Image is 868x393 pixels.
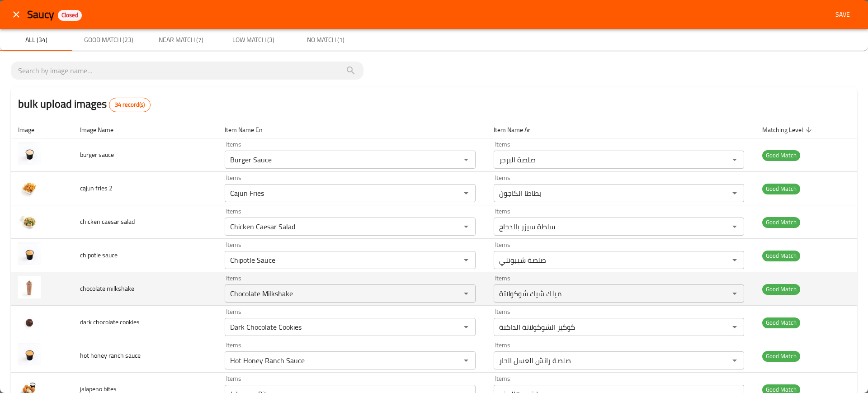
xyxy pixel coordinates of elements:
[295,34,356,46] span: No Match (1)
[18,309,41,332] img: dark chocolate cookies
[460,354,472,367] button: Open
[80,249,118,261] span: chipotle sauce
[728,153,741,166] button: Open
[80,283,134,294] span: chocolate milkshake
[58,11,82,19] span: Closed
[27,4,54,24] span: Saucy
[762,124,815,135] span: Matching Level
[18,142,41,165] img: burger sauce
[728,254,741,266] button: Open
[762,284,800,294] span: Good Match
[5,34,67,46] span: All (34)
[80,350,141,361] span: hot honey ranch sauce
[80,182,113,194] span: cajun fries 2
[762,217,800,227] span: Good Match
[80,216,135,227] span: chicken caesar salad
[460,187,472,199] button: Open
[762,351,800,361] span: Good Match
[11,121,73,138] th: Image
[460,220,472,233] button: Open
[832,9,854,20] span: Save
[217,121,486,138] th: Item Name En
[728,187,741,199] button: Open
[80,149,114,161] span: burger sauce
[5,4,27,25] button: close
[109,98,151,112] div: Total records count
[762,150,800,161] span: Good Match
[486,121,755,138] th: Item Name Ar
[18,96,151,112] h2: bulk upload images
[18,242,41,265] img: chipotle sauce
[728,220,741,233] button: Open
[80,124,125,135] span: Image Name
[80,316,140,328] span: dark chocolate cookies
[18,63,356,78] input: search
[460,153,472,166] button: Open
[460,254,472,266] button: Open
[18,343,41,365] img: hot honey ranch sauce
[109,100,150,109] span: 34 record(s)
[762,184,800,194] span: Good Match
[222,34,284,46] span: Low Match (3)
[828,6,857,23] button: Save
[78,34,139,46] span: Good Match (23)
[58,10,82,21] div: Closed
[460,321,472,333] button: Open
[728,321,741,333] button: Open
[762,317,800,328] span: Good Match
[18,276,41,298] img: chocolate milkshake
[18,175,41,198] img: cajun fries 2
[18,209,41,232] img: chicken caesar salad
[150,34,212,46] span: Near Match (7)
[762,251,800,261] span: Good Match
[728,287,741,300] button: Open
[728,354,741,367] button: Open
[460,287,472,300] button: Open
